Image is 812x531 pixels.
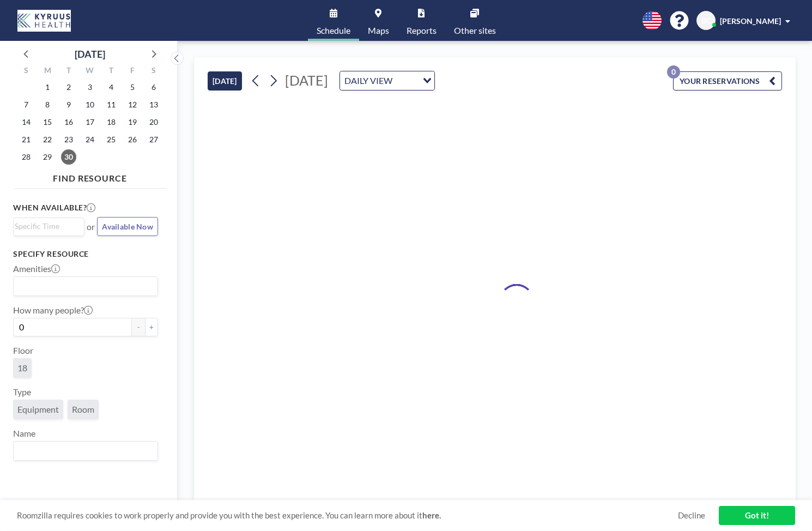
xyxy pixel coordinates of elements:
[15,220,78,232] input: Search for option
[104,114,119,130] span: Thursday, September 18, 2025
[104,132,119,147] span: Thursday, September 25, 2025
[16,64,37,79] div: S
[340,71,434,90] div: Search for option
[146,132,161,147] span: Saturday, September 27, 2025
[13,428,35,439] label: Name
[143,64,164,79] div: S
[132,318,145,336] button: -
[19,149,34,165] span: Sunday, September 28, 2025
[208,71,242,90] button: [DATE]
[125,97,140,112] span: Friday, September 12, 2025
[125,132,140,147] span: Friday, September 26, 2025
[13,263,60,274] label: Amenities
[13,249,158,259] h3: Specify resource
[61,149,76,165] span: Tuesday, September 30, 2025
[454,26,496,35] span: Other sites
[102,222,153,231] span: Available Now
[61,114,76,130] span: Tuesday, September 16, 2025
[72,404,94,414] span: Room
[342,74,395,88] span: DAILY VIEW
[37,64,58,79] div: M
[17,10,71,32] img: organization-logo
[667,65,680,79] p: 0
[678,510,705,521] a: Decline
[407,26,437,35] span: Reports
[14,218,84,234] div: Search for option
[285,72,328,88] span: [DATE]
[701,16,711,26] span: BC
[15,444,152,458] input: Search for option
[97,217,158,236] button: Available Now
[13,345,33,356] label: Floor
[125,80,140,95] span: Friday, September 5, 2025
[19,132,34,147] span: Sunday, September 21, 2025
[396,74,416,88] input: Search for option
[40,149,55,165] span: Monday, September 29, 2025
[19,97,34,112] span: Sunday, September 7, 2025
[61,80,76,95] span: Tuesday, September 2, 2025
[61,97,76,112] span: Tuesday, September 9, 2025
[146,80,161,95] span: Saturday, September 6, 2025
[146,114,161,130] span: Saturday, September 20, 2025
[61,132,76,147] span: Tuesday, September 23, 2025
[82,114,98,130] span: Wednesday, September 17, 2025
[125,114,140,130] span: Friday, September 19, 2025
[40,97,55,112] span: Monday, September 8, 2025
[40,80,55,95] span: Monday, September 1, 2025
[82,97,98,112] span: Wednesday, September 10, 2025
[146,97,161,112] span: Saturday, September 13, 2025
[40,114,55,130] span: Monday, September 15, 2025
[720,16,781,26] span: [PERSON_NAME]
[14,277,157,295] div: Search for option
[82,80,98,95] span: Wednesday, September 3, 2025
[17,510,678,521] span: Roomzilla requires cookies to work properly and provide you with the best experience. You can lea...
[15,279,152,293] input: Search for option
[75,46,105,62] div: [DATE]
[80,64,101,79] div: W
[719,506,795,525] a: Got it!
[40,132,55,147] span: Monday, September 22, 2025
[673,71,782,90] button: YOUR RESERVATIONS0
[58,64,80,79] div: T
[17,404,59,414] span: Equipment
[82,132,98,147] span: Wednesday, September 24, 2025
[19,114,34,130] span: Sunday, September 14, 2025
[122,64,143,79] div: F
[422,510,441,520] a: here.
[13,387,31,397] label: Type
[145,318,158,336] button: +
[87,221,95,232] span: or
[104,97,119,112] span: Thursday, September 11, 2025
[13,305,93,316] label: How many people?
[317,26,350,35] span: Schedule
[100,64,122,79] div: T
[17,363,27,373] span: 18
[14,442,157,460] div: Search for option
[368,26,389,35] span: Maps
[13,168,167,184] h4: FIND RESOURCE
[104,80,119,95] span: Thursday, September 4, 2025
